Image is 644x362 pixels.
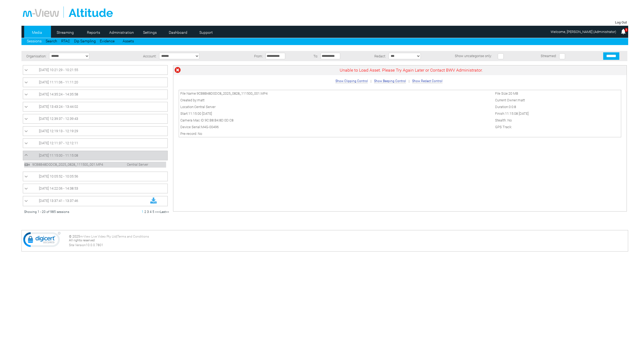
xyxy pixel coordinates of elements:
[39,105,78,109] span: [DATE] 13:43:24 - 13:44:02
[455,54,492,58] span: Show uncategorise only:
[509,105,516,109] span: 0:0:8
[505,112,529,116] span: 11:15:08 [DATE]
[24,104,166,110] a: [DATE] 13:43:24 - 13:44:02
[152,210,154,214] a: 5
[494,110,621,117] td: Finish:
[24,91,166,98] a: [DATE] 14:35:24 - 14:35:58
[39,141,78,145] span: [DATE] 12:11:37 - 12:12:11
[201,125,219,129] span: M4G-00496
[620,28,627,35] img: bell25.png
[24,198,166,205] a: [DATE] 13:37:41 - 13:37:46
[197,98,204,102] span: matt
[494,124,621,130] td: GPS Track:
[150,210,152,214] a: 4
[494,104,621,110] td: Duration:
[541,54,557,58] span: Streamed:
[52,28,78,36] a: Streaming
[412,79,442,83] span: Show Redact Control
[340,68,483,73] label: Unable to Load Asset. Please Try Again Later or Contact BWV Administrator.
[179,97,494,104] td: Created by:
[142,210,144,214] span: 1
[193,28,219,36] a: Support
[179,90,494,97] td: File Name:
[160,210,169,214] a: Last>>
[508,91,518,95] span: 20 MB
[197,91,268,95] span: 9CB8B48D0DC8_2025_0828_111500_001.MP4
[39,80,78,84] span: [DATE] 11:11:06 - 11:11:20
[495,118,507,122] span: Stealth:
[24,162,30,168] img: video24.svg
[243,51,264,61] td: From:
[198,132,202,136] span: No
[144,210,146,214] a: 2
[157,210,160,214] a: >>
[80,235,116,238] a: m-View Live Video Pty Ltd
[39,186,78,190] span: [DATE] 14:22:06 - 14:38:53
[361,51,387,61] td: Redact:
[24,116,166,122] a: [DATE] 12:39:37 - 12:39:43
[39,92,78,96] span: [DATE] 14:35:24 - 14:35:58
[137,28,163,36] a: Settings
[128,51,158,61] td: Account:
[494,97,621,104] td: Current Owner:
[39,199,78,203] span: [DATE] 13:37:41 - 13:37:46
[39,117,78,121] span: [DATE] 12:39:37 - 12:39:43
[194,105,215,109] span: Central Server
[24,162,151,166] a: 9CB8B48D0DC8_2025_0828_111500_001.MP4 Central Server
[39,174,78,178] span: [DATE] 10:05:52 - 10:05:56
[31,162,113,167] span: 9CB8B48D0DC8_2025_0828_111500_001.MP4
[39,153,78,157] span: [DATE] 11:15:00 - 11:15:08
[179,124,494,130] td: Device Serial:
[123,39,134,43] a: Assets
[24,210,69,214] span: Showing 1 - 20 of 985 sessions
[374,79,406,83] span: Show Beeping Control
[409,79,409,83] span: |
[23,232,61,250] img: DigiCert Secured Site Seal
[69,235,627,247] div: © 2025 | All rights reserved
[24,79,166,86] a: [DATE] 11:11:06 - 11:11:20
[180,132,197,136] span: Pre-record:
[24,28,50,36] a: Media
[46,39,57,43] a: Search
[371,79,371,83] span: |
[165,28,191,36] a: Dashboard
[61,39,70,43] a: RTAC
[551,30,616,34] span: Welcome, [PERSON_NAME] (Administrator)
[69,243,627,247] div: Site Version
[205,118,233,122] span: 9C:B8:B4:8D:0D:C8
[24,152,166,159] a: [DATE] 11:15:00 - 11:15:08
[100,39,115,43] a: Evidence
[74,39,96,43] a: Dip Sampling
[114,162,151,167] span: Central Server
[518,98,525,102] span: matt
[80,28,107,36] a: Reports
[615,20,627,24] a: Log Out
[625,28,628,32] span: 1
[147,210,149,214] a: 3
[109,28,135,36] a: Administration
[155,210,157,214] a: >
[24,185,166,192] a: [DATE] 14:22:06 - 14:38:53
[24,173,166,180] a: [DATE] 10:05:52 - 10:05:56
[24,140,166,146] a: [DATE] 12:11:37 - 12:12:11
[507,118,512,122] span: No
[179,104,494,110] td: Location:
[306,51,319,61] td: To:
[39,68,78,72] span: [DATE] 10:21:29 - 10:21:55
[86,243,103,247] span: 10.0.0.7801
[24,67,166,73] a: [DATE] 10:21:29 - 10:21:55
[39,129,78,133] span: [DATE] 12:19:13 - 12:19:29
[24,128,166,134] a: [DATE] 12:19:13 - 12:19:29
[27,39,42,43] a: Sessions
[179,110,494,117] td: Start:
[21,51,48,61] td: Organisation:
[188,112,212,116] span: 11:15:00 [DATE]
[335,79,368,83] span: Show Clipping Control
[494,90,621,97] td: File Size:
[117,235,149,238] a: Terms and Conditions
[179,117,494,124] td: Camera Mac ID:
